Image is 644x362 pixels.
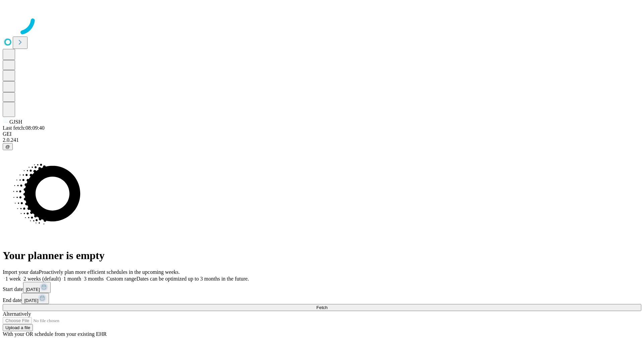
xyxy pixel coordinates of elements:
[23,276,61,282] span: 2 weeks (default)
[3,137,641,143] div: 2.0.241
[3,143,13,150] button: @
[21,293,49,304] button: [DATE]
[3,131,641,137] div: GEI
[3,331,107,337] span: With your OR schedule from your existing EHR
[137,276,249,282] span: Dates can be optimized up to 3 months in the future.
[39,269,180,275] span: Proactively plan more efficient schedules in the upcoming weeks.
[3,293,641,304] div: End date
[106,276,136,282] span: Custom range
[3,311,31,317] span: Alternatively
[3,304,641,311] button: Fetch
[23,282,51,293] button: [DATE]
[63,276,81,282] span: 1 month
[5,144,10,149] span: @
[3,125,45,131] span: Last fetch: 08:09:40
[3,282,641,293] div: Start date
[84,276,104,282] span: 3 months
[3,269,39,275] span: Import your data
[3,324,33,331] button: Upload a file
[24,298,38,303] span: [DATE]
[26,287,40,292] span: [DATE]
[3,249,641,262] h1: Your planner is empty
[5,276,21,282] span: 1 week
[316,305,327,310] span: Fetch
[9,119,22,125] span: GJSH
